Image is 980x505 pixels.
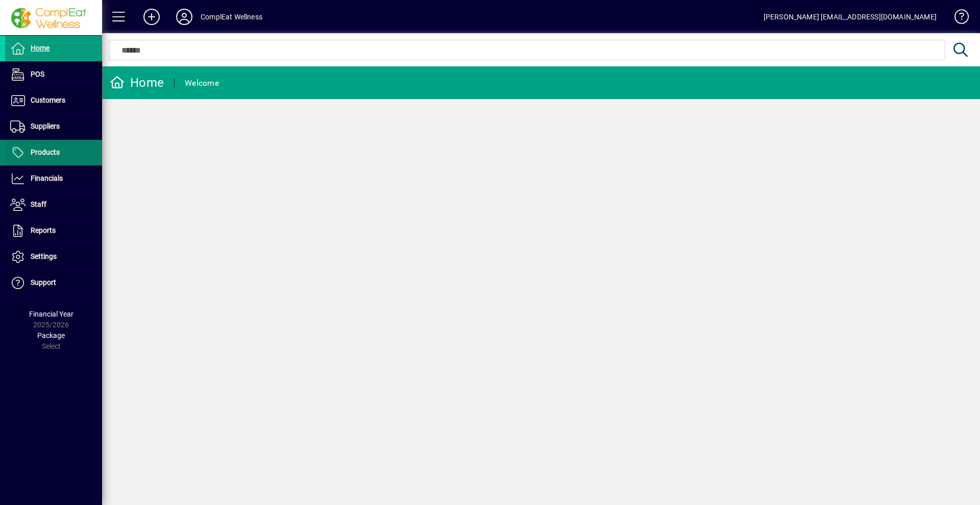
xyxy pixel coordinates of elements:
div: ComplEat Wellness [201,9,262,25]
span: Home [31,44,50,52]
button: Profile [168,8,201,26]
span: Package [37,331,65,340]
a: Suppliers [5,114,102,139]
span: Reports [31,226,56,234]
span: Settings [31,252,57,260]
a: Staff [5,192,102,218]
span: Support [31,278,56,286]
span: Staff [31,200,46,208]
a: POS [5,62,102,87]
span: Financials [31,174,63,182]
div: Welcome [185,75,219,91]
a: Financials [5,166,102,191]
a: Support [5,270,102,296]
span: Products [31,148,60,156]
a: Settings [5,244,102,270]
span: POS [31,70,44,78]
a: Customers [5,88,102,113]
a: Knowledge Base [947,2,967,35]
div: Home [110,75,164,91]
button: Add [135,8,168,26]
a: Reports [5,218,102,244]
span: Suppliers [31,122,60,130]
div: [PERSON_NAME] [EMAIL_ADDRESS][DOMAIN_NAME] [764,9,937,25]
span: Customers [31,96,65,104]
a: Products [5,140,102,165]
span: Financial Year [29,310,73,318]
